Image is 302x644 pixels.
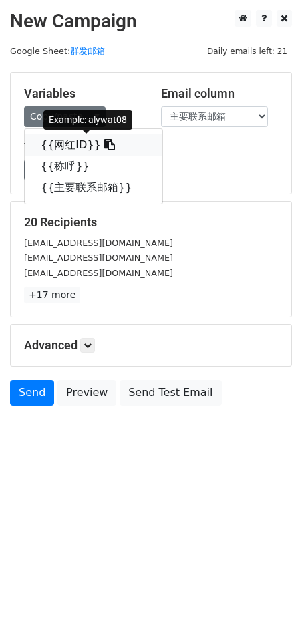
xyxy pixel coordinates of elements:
a: 群发邮箱 [70,46,105,56]
h5: 20 Recipients [24,215,278,230]
h5: Variables [24,86,141,101]
a: {{网红ID}} [25,134,162,156]
a: Copy/paste... [24,106,106,127]
small: [EMAIL_ADDRESS][DOMAIN_NAME] [24,268,173,278]
iframe: Chat Widget [235,580,302,644]
a: {{称呼}} [25,156,162,177]
span: Daily emails left: 21 [202,44,292,59]
a: Send Test Email [120,380,221,406]
a: Daily emails left: 21 [202,46,292,56]
h5: Email column [161,86,278,101]
a: {{主要联系邮箱}} [25,177,162,198]
small: [EMAIL_ADDRESS][DOMAIN_NAME] [24,238,173,248]
a: Preview [57,380,116,406]
div: 聊天小组件 [235,580,302,644]
h2: New Campaign [10,10,292,33]
h5: Advanced [24,338,278,353]
div: Example: alywat08 [43,110,132,130]
a: Send [10,380,54,406]
a: +17 more [24,287,80,303]
small: Google Sheet: [10,46,105,56]
small: [EMAIL_ADDRESS][DOMAIN_NAME] [24,253,173,263]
